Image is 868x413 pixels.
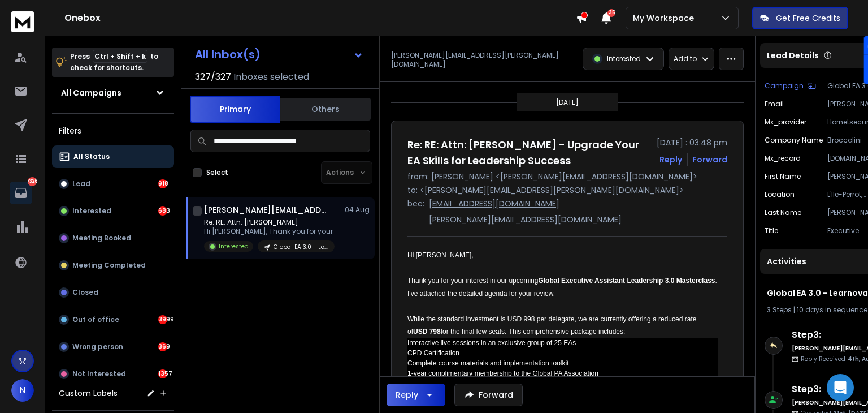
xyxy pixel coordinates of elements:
p: mx_record [765,154,801,163]
button: Lead918 [52,173,174,195]
p: Closed [72,288,98,297]
p: Press to check for shortcuts. [70,51,158,74]
p: Company Name [765,136,823,145]
p: Meeting Booked [72,234,131,243]
div: Reply [396,389,418,401]
li: 1-year complimentary membership to the Global PA Association [407,368,598,378]
li: Complete course materials and implementation toolkit [407,358,568,368]
strong: USD 798 [413,328,441,335]
button: Interested683 [52,200,174,222]
span: 10 days in sequence [797,305,867,315]
h1: All Campaigns [61,87,121,98]
img: logo [11,11,34,32]
button: N [11,379,34,402]
button: Forward [454,384,523,406]
p: title [765,226,778,235]
label: Select [206,168,228,177]
button: Campaign [765,81,816,91]
p: Lead Details [767,50,819,61]
span: Hi [PERSON_NAME], [407,251,474,259]
button: Wrong person369 [52,335,174,358]
p: Lead [72,179,90,188]
p: Add to [674,54,697,63]
p: Email [765,100,784,109]
p: First Name [765,172,801,181]
span: Ctrl + Shift + k [93,50,147,63]
p: 04 Aug [345,205,370,214]
div: Open Intercom Messenger [827,374,854,401]
h1: All Inbox(s) [195,49,261,60]
span: 3 Steps [767,305,792,315]
span: 327 / 327 [195,70,231,84]
p: Hi [PERSON_NAME], Thank you for your [204,227,335,236]
p: from: [PERSON_NAME] <[PERSON_NAME][EMAIL_ADDRESS][DOMAIN_NAME]> [407,171,727,182]
button: All Campaigns [52,81,174,104]
a: 7326 [10,182,32,204]
p: Interested [219,242,249,251]
p: Wrong person [72,342,123,351]
p: [PERSON_NAME][EMAIL_ADDRESS][PERSON_NAME][DOMAIN_NAME] [391,51,564,69]
p: Out of office [72,315,119,324]
div: 918 [158,179,167,188]
p: All Status [73,152,110,161]
button: Primary [190,96,280,123]
p: Interested [607,54,641,63]
span: Thank you for your interest in our upcoming . I've attached the detailed agenda for your review. ... [407,277,719,335]
h1: Onebox [64,11,576,25]
button: Reply [387,384,445,406]
button: Others [280,97,371,122]
p: Get Free Credits [776,12,840,24]
li: Interactive live sessions in an exclusive group of 25 EAs [407,338,576,348]
h3: Filters [52,123,174,139]
h1: [PERSON_NAME][EMAIL_ADDRESS][PERSON_NAME][DOMAIN_NAME] [204,204,328,216]
button: Closed [52,281,174,304]
p: [DATE] [556,98,579,107]
span: 35 [607,9,615,17]
button: All Inbox(s) [186,43,372,66]
div: 3999 [158,315,167,324]
div: 369 [158,342,167,351]
p: to: <[PERSON_NAME][EMAIL_ADDRESS][PERSON_NAME][DOMAIN_NAME]> [407,184,727,196]
button: Meeting Completed [52,254,174,277]
button: Reply [659,154,682,165]
h3: Custom Labels [59,388,118,399]
p: [DATE] : 03:48 pm [657,137,727,148]
p: My Workspace [633,12,698,24]
li: CPD Certification [407,348,459,358]
p: mx_provider [765,118,806,127]
h1: Re: RE: Attn: [PERSON_NAME] - Upgrade Your EA Skills for Leadership Success [407,137,650,169]
button: Out of office3999 [52,308,174,331]
button: Get Free Credits [752,7,848,29]
p: 7326 [28,177,37,186]
button: Not Interested1357 [52,363,174,385]
h3: Inboxes selected [233,70,309,84]
button: Meeting Booked [52,227,174,249]
p: Not Interested [72,369,126,378]
p: Global EA 3.0 - Learnova [274,243,328,251]
p: location [765,190,795,199]
div: 683 [158,206,167,216]
p: Interested [72,206,111,216]
strong: Global Executive Assistant Leadership 3.0 Masterclass [538,277,715,285]
p: Re: RE: Attn: [PERSON_NAME] - [204,218,335,227]
p: Campaign [765,81,804,91]
div: Forward [692,154,727,165]
p: bcc: [407,198,424,225]
p: Last Name [765,208,801,217]
p: [PERSON_NAME][EMAIL_ADDRESS][DOMAIN_NAME] [429,214,622,225]
p: [EMAIL_ADDRESS][DOMAIN_NAME] [429,198,559,209]
button: All Status [52,145,174,168]
div: 1357 [158,369,167,378]
p: Meeting Completed [72,261,146,270]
